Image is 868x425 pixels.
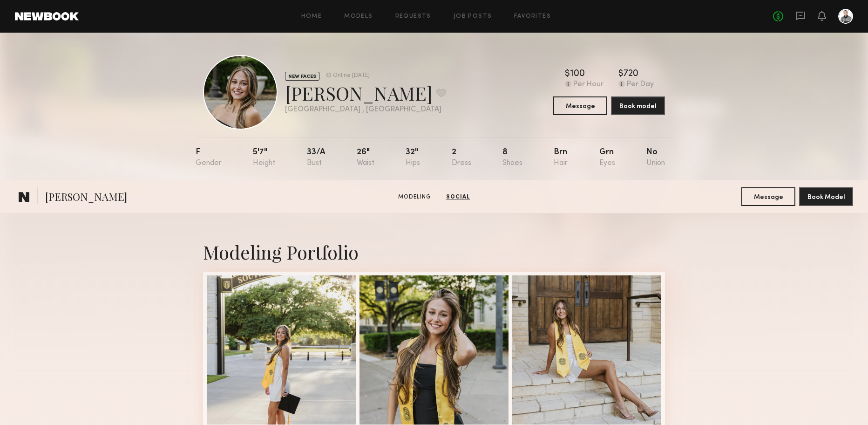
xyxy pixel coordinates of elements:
[307,148,325,167] div: 33/a
[554,148,568,167] div: Brn
[553,96,607,115] button: Message
[301,14,322,20] a: Home
[611,96,665,115] button: Book model
[203,240,665,264] div: Modeling Portfolio
[627,81,654,89] div: Per Day
[799,192,853,200] a: Book Model
[646,148,665,167] div: No
[624,69,638,79] div: 720
[285,81,446,105] div: [PERSON_NAME]
[514,14,551,20] a: Favorites
[285,72,319,81] div: NEW FACES
[394,193,435,201] a: Modeling
[344,14,373,20] a: Models
[618,69,624,79] div: $
[45,190,127,206] span: [PERSON_NAME]
[565,69,570,79] div: $
[395,14,431,20] a: Requests
[741,187,795,206] button: Message
[406,148,420,167] div: 32"
[570,69,585,79] div: 100
[442,193,474,201] a: Social
[573,81,604,89] div: Per Hour
[502,148,522,167] div: 8
[454,14,492,20] a: Job Posts
[333,73,370,79] div: Online [DATE]
[253,148,275,167] div: 5'7"
[357,148,374,167] div: 26"
[799,187,853,206] button: Book Model
[599,148,615,167] div: Grn
[452,148,471,167] div: 2
[196,148,222,167] div: F
[285,106,446,114] div: [GEOGRAPHIC_DATA] , [GEOGRAPHIC_DATA]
